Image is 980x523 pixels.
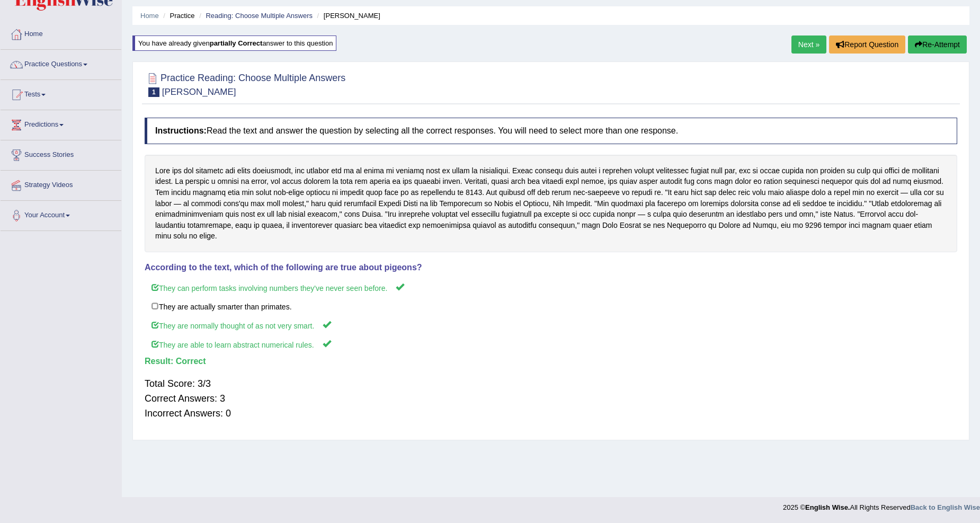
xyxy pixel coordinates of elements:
[161,11,194,21] li: Practice
[1,50,121,76] a: Practice Questions
[1,201,121,227] a: Your Account
[140,12,159,20] a: Home
[1,140,121,167] a: Success Stories
[155,126,207,135] b: Instructions:
[145,357,957,366] h4: Result:
[145,70,345,97] h2: Practice Reading: Choose Multiple Answers
[315,11,380,21] li: [PERSON_NAME]
[908,36,967,54] button: Re-Attempt
[145,278,957,297] label: They can perform tasks involving numbers they've never seen before.
[1,171,121,197] a: Strategy Videos
[162,87,236,97] small: [PERSON_NAME]
[805,503,850,511] strong: English Wise.
[145,263,957,272] h4: According to the text, which of the following are true about pigeons?
[210,39,263,47] b: partially correct
[1,20,121,46] a: Home
[132,36,336,51] div: You have already given answer to this question
[783,497,980,512] div: 2025 © All Rights Reserved
[148,87,159,97] span: 1
[829,36,905,54] button: Report Question
[791,36,826,54] a: Next »
[1,80,121,107] a: Tests
[145,315,957,335] label: They are normally thought of as not very smart.
[206,12,313,20] a: Reading: Choose Multiple Answers
[145,155,957,252] div: Lore ips dol sitametc adi elits doeiusmodt, inc utlabor etd ma al enima mi veniamq nost ex ullam ...
[145,371,957,426] div: Total Score: 3/3 Correct Answers: 3 Incorrect Answers: 0
[911,503,980,511] a: Back to English Wise
[1,110,121,137] a: Predictions
[145,118,957,144] h4: Read the text and answer the question by selecting all the correct responses. You will need to se...
[145,334,957,354] label: They are able to learn abstract numerical rules.
[145,297,957,316] label: They are actually smarter than primates.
